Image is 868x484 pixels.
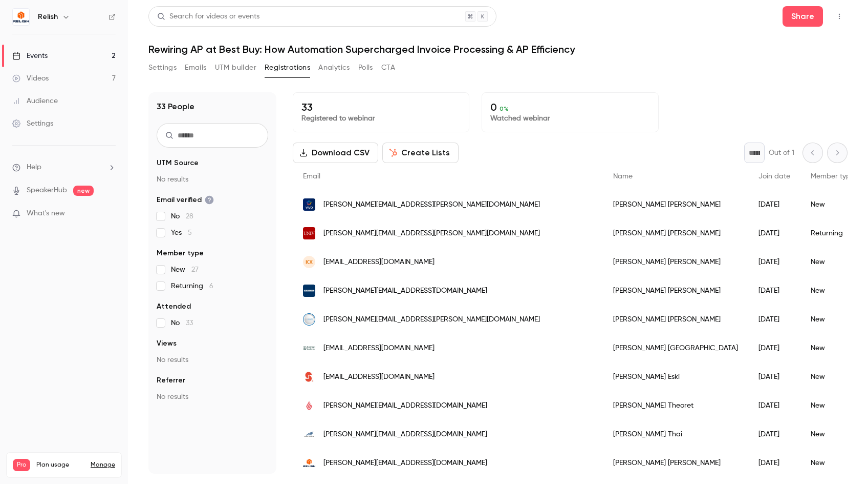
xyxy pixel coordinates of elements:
span: Referrer [157,375,185,386]
div: [DATE] [748,248,800,276]
p: Registered to webinar [301,113,461,124]
li: help-dropdown-opener [12,162,116,173]
button: Polls [358,59,373,76]
a: Manage [91,461,115,469]
h1: 33 People [157,100,194,113]
div: Returning [800,219,865,248]
button: CTA [381,59,395,76]
div: [PERSON_NAME] [PERSON_NAME] [603,219,748,248]
span: Join date [758,173,790,180]
div: [DATE] [748,305,800,334]
div: [PERSON_NAME] Eski [603,362,748,391]
button: Share [783,6,823,27]
span: new [73,186,94,196]
span: No [171,318,193,328]
span: [EMAIL_ADDRESS][DOMAIN_NAME] [323,343,435,354]
p: No results [157,355,268,365]
p: 33 [301,101,461,113]
div: [PERSON_NAME] [PERSON_NAME] [603,305,748,334]
div: [DATE] [748,449,800,477]
img: Relish [13,9,29,25]
div: New [800,190,865,219]
div: Videos [12,73,49,84]
span: 27 [191,266,199,273]
div: New [800,362,865,391]
div: [DATE] [748,420,800,449]
span: Email verified [157,195,214,205]
div: [DATE] [748,190,800,219]
p: 0 [490,101,649,113]
span: [PERSON_NAME][EMAIL_ADDRESS][DOMAIN_NAME] [323,400,487,411]
h1: Rewiring AP at Best Buy: How Automation Supercharged Invoice Processing & AP Efficiency [148,43,848,55]
img: unlv.edu [303,227,315,239]
span: [PERSON_NAME][EMAIL_ADDRESS][DOMAIN_NAME] [323,429,487,440]
div: Search for videos or events [157,11,259,22]
span: [PERSON_NAME][EMAIL_ADDRESS][DOMAIN_NAME] [323,286,487,296]
span: Pro [13,459,30,471]
div: New [800,276,865,305]
div: [PERSON_NAME] [PERSON_NAME] [603,276,748,305]
span: Member type [811,173,855,180]
div: [PERSON_NAME] [PERSON_NAME] [603,190,748,219]
div: [PERSON_NAME] [PERSON_NAME] [603,248,748,276]
div: New [800,305,865,334]
span: 0 % [500,105,509,112]
span: Help [27,162,41,173]
p: Watched webinar [490,113,649,124]
span: 6 [209,283,213,290]
div: New [800,449,865,477]
span: Plan usage [36,461,84,469]
img: huntsman.com [303,285,315,297]
p: No results [157,392,268,402]
img: elcatex.com [303,313,315,326]
img: stepan.com [303,371,315,383]
span: Member type [157,248,204,258]
div: Settings [12,118,53,129]
span: [PERSON_NAME][EMAIL_ADDRESS][PERSON_NAME][DOMAIN_NAME] [323,314,540,325]
iframe: Noticeable Trigger [103,209,116,218]
span: KX [306,257,313,267]
span: [PERSON_NAME][EMAIL_ADDRESS][DOMAIN_NAME] [323,458,487,469]
img: lightspeedhq.com [303,399,315,412]
div: New [800,334,865,362]
img: vivoconsulting.com [303,198,315,211]
span: [PERSON_NAME][EMAIL_ADDRESS][PERSON_NAME][DOMAIN_NAME] [323,228,540,239]
span: Email [303,173,320,180]
span: Attended [157,301,191,312]
div: New [800,420,865,449]
span: [PERSON_NAME][EMAIL_ADDRESS][PERSON_NAME][DOMAIN_NAME] [323,199,540,210]
div: [DATE] [748,219,800,248]
a: SpeakerHub [27,185,67,196]
div: [PERSON_NAME] Thai [603,420,748,449]
div: [DATE] [748,334,800,362]
span: New [171,265,199,275]
img: relishiq.com [303,457,315,469]
div: [PERSON_NAME] [PERSON_NAME] [603,449,748,477]
button: Emails [185,59,206,76]
span: [EMAIL_ADDRESS][DOMAIN_NAME] [323,372,435,382]
span: 28 [186,213,193,220]
div: [PERSON_NAME] [GEOGRAPHIC_DATA] [603,334,748,362]
p: No results [157,174,268,185]
button: UTM builder [215,59,256,76]
span: Views [157,338,177,349]
button: Download CSV [293,143,378,163]
div: New [800,248,865,276]
div: Audience [12,96,58,106]
span: 33 [186,319,193,327]
section: facet-groups [157,158,268,402]
span: Yes [171,228,192,238]
button: Create Lists [382,143,459,163]
img: boehringer-ingelheim.com [303,346,315,350]
span: 5 [188,229,192,236]
div: [PERSON_NAME] Theoret [603,391,748,420]
span: What's new [27,208,65,219]
h6: Relish [38,12,58,22]
button: Registrations [265,59,310,76]
span: No [171,211,193,221]
span: Returning [171,281,213,291]
span: UTM Source [157,158,199,168]
button: Analytics [318,59,350,76]
img: amersports.com [303,428,315,440]
span: Name [613,173,633,180]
